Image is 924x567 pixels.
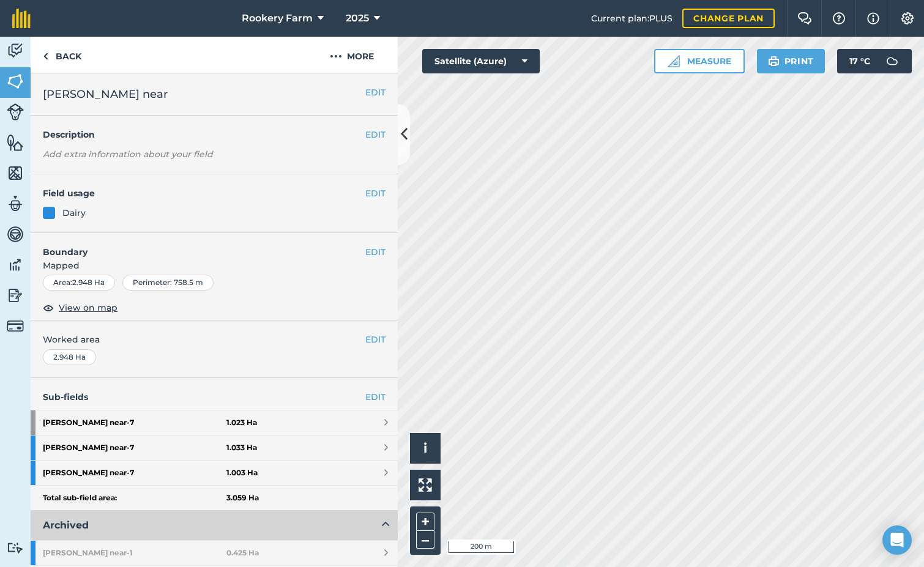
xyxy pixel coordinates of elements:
button: EDIT [365,187,386,200]
h4: Sub-fields [31,390,398,404]
img: A cog icon [900,12,915,24]
span: Worked area [43,333,386,346]
a: [PERSON_NAME] near-71.023 Ha [31,410,398,435]
div: Open Intercom Messenger [882,525,912,555]
img: svg+xml;base64,PD94bWwgdmVyc2lvbj0iMS4wIiBlbmNvZGluZz0idXRmLTgiPz4KPCEtLSBHZW5lcmF0b3I6IEFkb2JlIE... [7,317,24,335]
img: svg+xml;base64,PHN2ZyB4bWxucz0iaHR0cDovL3d3dy53My5vcmcvMjAwMC9zdmciIHdpZHRoPSIxOSIgaGVpZ2h0PSIyNC... [768,54,780,69]
a: [PERSON_NAME] near-71.033 Ha [31,435,398,460]
button: View on map [43,300,117,315]
img: svg+xml;base64,PHN2ZyB4bWxucz0iaHR0cDovL3d3dy53My5vcmcvMjAwMC9zdmciIHdpZHRoPSIxNyIgaGVpZ2h0PSIxNy... [867,11,879,26]
button: Measure [654,49,745,73]
button: Satellite (Azure) [422,49,540,73]
button: EDIT [365,86,386,99]
div: Perimeter : 758.5 m [122,275,214,291]
strong: 0.425 Ha [226,548,259,558]
img: svg+xml;base64,PHN2ZyB4bWxucz0iaHR0cDovL3d3dy53My5vcmcvMjAwMC9zdmciIHdpZHRoPSIxOCIgaGVpZ2h0PSIyNC... [43,300,54,315]
button: EDIT [365,128,386,141]
img: svg+xml;base64,PD94bWwgdmVyc2lvbj0iMS4wIiBlbmNvZGluZz0idXRmLTgiPz4KPCEtLSBHZW5lcmF0b3I6IEFkb2JlIE... [880,49,904,73]
span: 2025 [346,11,369,26]
button: EDIT [365,333,386,346]
button: – [416,531,434,549]
img: svg+xml;base64,PHN2ZyB4bWxucz0iaHR0cDovL3d3dy53My5vcmcvMjAwMC9zdmciIHdpZHRoPSIyMCIgaGVpZ2h0PSIyNC... [330,49,342,64]
a: Back [31,37,94,73]
img: svg+xml;base64,PD94bWwgdmVyc2lvbj0iMS4wIiBlbmNvZGluZz0idXRmLTgiPz4KPCEtLSBHZW5lcmF0b3I6IEFkb2JlIE... [7,542,24,554]
span: Current plan : PLUS [591,12,673,25]
img: svg+xml;base64,PHN2ZyB4bWxucz0iaHR0cDovL3d3dy53My5vcmcvMjAwMC9zdmciIHdpZHRoPSI1NiIgaGVpZ2h0PSI2MC... [7,164,24,182]
strong: 1.023 Ha [226,418,257,428]
img: svg+xml;base64,PD94bWwgdmVyc2lvbj0iMS4wIiBlbmNvZGluZz0idXRmLTgiPz4KPCEtLSBHZW5lcmF0b3I6IEFkb2JlIE... [7,225,24,243]
strong: [PERSON_NAME] near - 1 [43,541,226,565]
button: Archived [31,511,398,540]
a: [PERSON_NAME] near-71.003 Ha [31,461,398,485]
button: More [306,37,398,73]
img: Ruler icon [668,55,680,67]
span: [PERSON_NAME] near [43,86,168,103]
button: EDIT [365,245,386,259]
img: A question mark icon [832,12,846,24]
strong: 3.059 Ha [226,493,259,503]
div: Dairy [62,206,86,220]
button: 17 °C [837,49,912,73]
div: 2.948 Ha [43,349,96,365]
span: 17 ° C [849,49,870,73]
img: svg+xml;base64,PD94bWwgdmVyc2lvbj0iMS4wIiBlbmNvZGluZz0idXRmLTgiPz4KPCEtLSBHZW5lcmF0b3I6IEFkb2JlIE... [7,42,24,60]
button: Print [757,49,825,73]
img: Two speech bubbles overlapping with the left bubble in the forefront [797,12,812,24]
span: Mapped [31,259,398,272]
img: svg+xml;base64,PD94bWwgdmVyc2lvbj0iMS4wIiBlbmNvZGluZz0idXRmLTgiPz4KPCEtLSBHZW5lcmF0b3I6IEFkb2JlIE... [7,195,24,213]
img: Four arrows, one pointing top left, one top right, one bottom right and the last bottom left [419,478,432,492]
strong: [PERSON_NAME] near - 7 [43,435,226,460]
h4: Description [43,128,386,141]
img: svg+xml;base64,PD94bWwgdmVyc2lvbj0iMS4wIiBlbmNvZGluZz0idXRmLTgiPz4KPCEtLSBHZW5lcmF0b3I6IEFkb2JlIE... [7,103,24,120]
strong: Total sub-field area: [43,493,226,503]
img: svg+xml;base64,PD94bWwgdmVyc2lvbj0iMS4wIiBlbmNvZGluZz0idXRmLTgiPz4KPCEtLSBHZW5lcmF0b3I6IEFkb2JlIE... [7,286,24,305]
h4: Boundary [31,233,365,259]
img: svg+xml;base64,PD94bWwgdmVyc2lvbj0iMS4wIiBlbmNvZGluZz0idXRmLTgiPz4KPCEtLSBHZW5lcmF0b3I6IEFkb2JlIE... [7,256,24,274]
strong: [PERSON_NAME] near - 7 [43,461,226,485]
strong: 1.003 Ha [226,468,258,478]
button: i [410,433,441,464]
span: i [423,440,427,456]
a: [PERSON_NAME] near-10.425 Ha [31,541,398,565]
img: svg+xml;base64,PHN2ZyB4bWxucz0iaHR0cDovL3d3dy53My5vcmcvMjAwMC9zdmciIHdpZHRoPSI1NiIgaGVpZ2h0PSI2MC... [7,72,24,91]
span: Rookery Farm [242,11,313,26]
a: Change plan [682,9,775,28]
h4: Field usage [43,187,365,200]
img: fieldmargin Logo [12,9,31,28]
a: EDIT [365,390,386,404]
button: + [416,513,434,531]
img: svg+xml;base64,PHN2ZyB4bWxucz0iaHR0cDovL3d3dy53My5vcmcvMjAwMC9zdmciIHdpZHRoPSI1NiIgaGVpZ2h0PSI2MC... [7,133,24,152]
span: View on map [59,301,117,314]
strong: [PERSON_NAME] near - 7 [43,410,226,435]
em: Add extra information about your field [43,149,213,160]
strong: 1.033 Ha [226,443,257,453]
div: Area : 2.948 Ha [43,275,115,291]
img: svg+xml;base64,PHN2ZyB4bWxucz0iaHR0cDovL3d3dy53My5vcmcvMjAwMC9zdmciIHdpZHRoPSI5IiBoZWlnaHQ9IjI0Ii... [43,49,48,64]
